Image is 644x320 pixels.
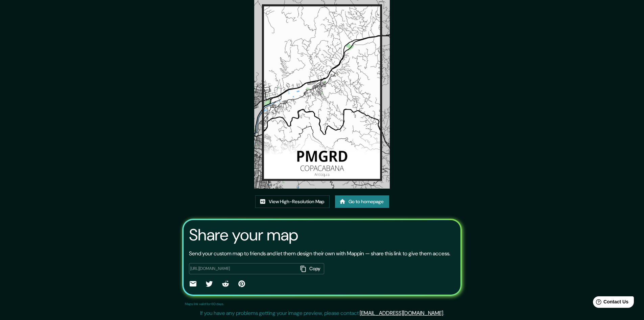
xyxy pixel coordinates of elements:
[255,195,330,208] a: View High-Resolution Map
[189,250,450,258] p: Send your custom map to friends and let them design their own with Mappin — share this link to gi...
[189,226,298,244] h3: Share your map
[584,294,637,313] iframe: Help widget launcher
[360,310,443,317] a: [EMAIL_ADDRESS][DOMAIN_NAME]
[185,301,224,306] p: Maps link valid for 60 days.
[335,195,389,208] a: Go to homepage
[200,309,444,317] p: If you have any problems getting your image preview, please contact .
[298,263,324,274] button: Copy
